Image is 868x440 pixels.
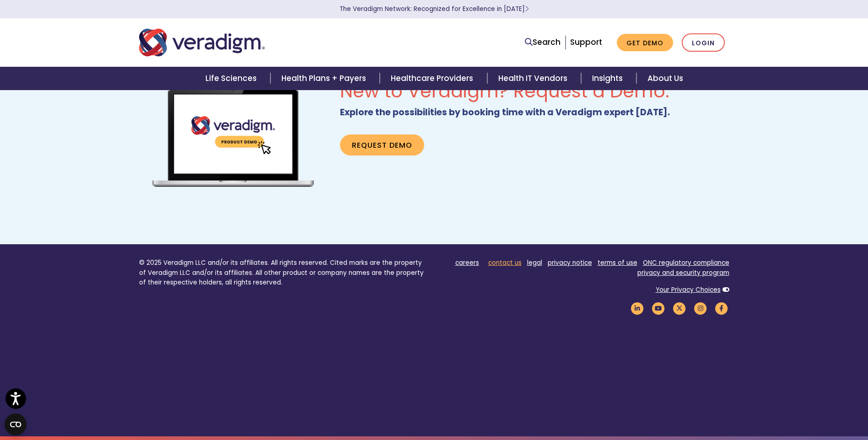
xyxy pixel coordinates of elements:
p: © 2025 Veradigm LLC and/or its affiliates. All rights reserved. Cited marks are the property of V... [139,258,427,288]
span: Learn More [525,5,529,13]
img: Veradigm logo [139,27,265,58]
button: Open CMP widget [5,413,27,435]
a: Insights [581,67,636,90]
a: Veradigm LinkedIn Link [630,304,645,312]
a: Your Privacy Choices [656,285,721,294]
a: Veradigm Twitter Link [672,304,687,312]
a: Veradigm YouTube Link [651,304,666,312]
a: contact us [488,258,522,267]
a: privacy and security program [637,268,729,277]
a: Support [570,37,602,48]
h2: New to Veradigm? Request a Demo. [340,80,729,102]
a: Request Demo [340,134,424,156]
a: About Us [636,67,694,90]
a: Life Sciences [194,67,270,90]
a: ONC regulatory compliance [643,258,729,267]
a: Get Demo [617,34,673,52]
p: Explore the possibilities by booking time with a Veradigm expert [DATE]. [340,106,729,120]
a: terms of use [598,258,637,267]
a: Health Plans + Payers [270,67,380,90]
a: Search [525,36,561,48]
a: Veradigm Instagram Link [693,304,708,312]
a: The Veradigm Network: Recognized for Excellence in [DATE]Learn More [340,5,529,13]
a: privacy notice [548,258,592,267]
a: Health IT Vendors [487,67,581,90]
a: careers [455,258,479,267]
a: Healthcare Providers [380,67,487,90]
a: legal [527,258,542,267]
a: Login [682,33,725,52]
a: Veradigm Facebook Link [714,304,729,312]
